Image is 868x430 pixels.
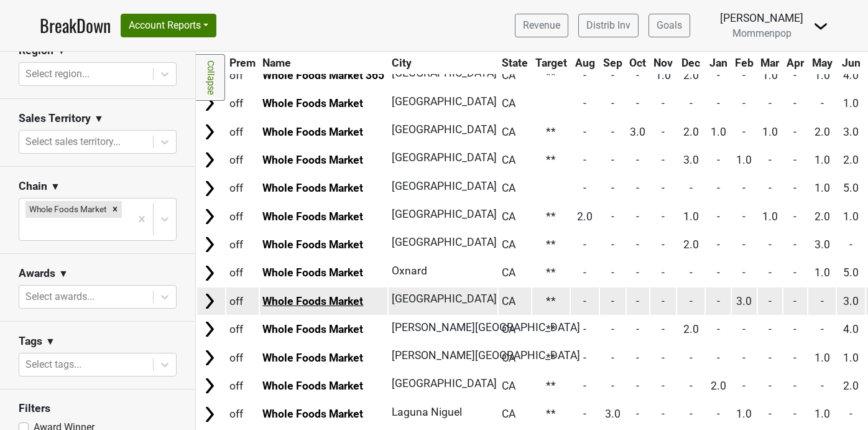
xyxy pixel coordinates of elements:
[611,126,614,138] span: -
[843,210,859,223] span: 1.0
[611,210,614,223] span: -
[583,352,586,364] span: -
[200,207,219,226] img: Arrow right
[815,126,830,138] span: 2.0
[226,52,259,74] th: Prem: activate to sort column ascending
[650,52,676,74] th: Nov: activate to sort column ascending
[262,352,363,364] a: Whole Foods Market
[717,295,720,307] span: -
[262,97,363,110] a: Whole Foods Market
[262,57,291,69] span: Name
[636,210,639,223] span: -
[662,97,665,110] span: -
[499,52,531,74] th: State: activate to sort column ascending
[226,372,259,399] td: off
[736,154,752,166] span: 1.0
[627,52,650,74] th: Oct: activate to sort column ascending
[843,295,859,307] span: 3.0
[769,266,772,279] span: -
[636,380,639,392] span: -
[736,408,752,420] span: 1.0
[262,154,363,166] a: Whole Foods Market
[19,267,55,280] h3: Awards
[683,126,699,138] span: 2.0
[583,182,586,194] span: -
[690,182,693,194] span: -
[200,320,219,339] img: Arrow right
[742,238,746,251] span: -
[849,238,852,251] span: -
[690,408,693,420] span: -
[717,69,720,82] span: -
[262,380,363,392] a: Whole Foods Market
[200,405,219,424] img: Arrow right
[392,236,497,248] span: [GEOGRAPHIC_DATA]
[815,238,830,251] span: 3.0
[196,54,225,101] a: Collapse
[815,154,830,166] span: 1.0
[502,323,515,335] span: CA
[742,97,746,110] span: -
[662,154,665,166] span: -
[742,380,746,392] span: -
[200,179,219,198] img: Arrow right
[611,97,614,110] span: -
[815,210,830,223] span: 2.0
[262,238,363,251] a: Whole Foods Market
[200,151,219,169] img: Arrow right
[392,208,497,220] span: [GEOGRAPHIC_DATA]
[636,238,639,251] span: -
[502,182,515,194] span: CA
[636,352,639,364] span: -
[94,111,104,126] span: ▼
[636,69,639,82] span: -
[583,295,586,307] span: -
[262,182,363,194] a: Whole Foods Market
[389,52,491,74] th: City: activate to sort column ascending
[690,97,693,110] span: -
[769,97,772,110] span: -
[226,175,259,202] td: off
[821,97,824,110] span: -
[260,52,388,74] th: Name: activate to sort column ascending
[762,210,778,223] span: 1.0
[843,323,859,335] span: 4.0
[611,380,614,392] span: -
[649,14,690,37] a: Goals
[769,408,772,420] span: -
[577,210,593,223] span: 2.0
[636,408,639,420] span: -
[636,323,639,335] span: -
[392,180,497,192] span: [GEOGRAPHIC_DATA]
[815,352,830,364] span: 1.0
[758,52,783,74] th: Mar: activate to sort column ascending
[793,380,796,392] span: -
[717,238,720,251] span: -
[690,266,693,279] span: -
[662,210,665,223] span: -
[583,408,586,420] span: -
[717,266,720,279] span: -
[611,154,614,166] span: -
[226,401,259,428] td: off
[392,95,497,108] span: [GEOGRAPHIC_DATA]
[793,69,796,82] span: -
[19,180,47,193] h3: Chain
[200,348,219,367] img: Arrow right
[502,154,515,166] span: CA
[502,266,515,279] span: CA
[583,69,586,82] span: -
[717,408,720,420] span: -
[821,380,824,392] span: -
[262,408,363,420] a: Whole Foods Market
[677,52,705,74] th: Dec: activate to sort column ascending
[662,266,665,279] span: -
[843,69,859,82] span: 4.0
[815,182,830,194] span: 1.0
[229,57,256,69] span: Prem
[808,52,836,74] th: May: activate to sort column ascending
[502,408,515,420] span: CA
[392,349,580,362] span: [PERSON_NAME][GEOGRAPHIC_DATA]
[843,154,859,166] span: 2.0
[226,287,259,314] td: off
